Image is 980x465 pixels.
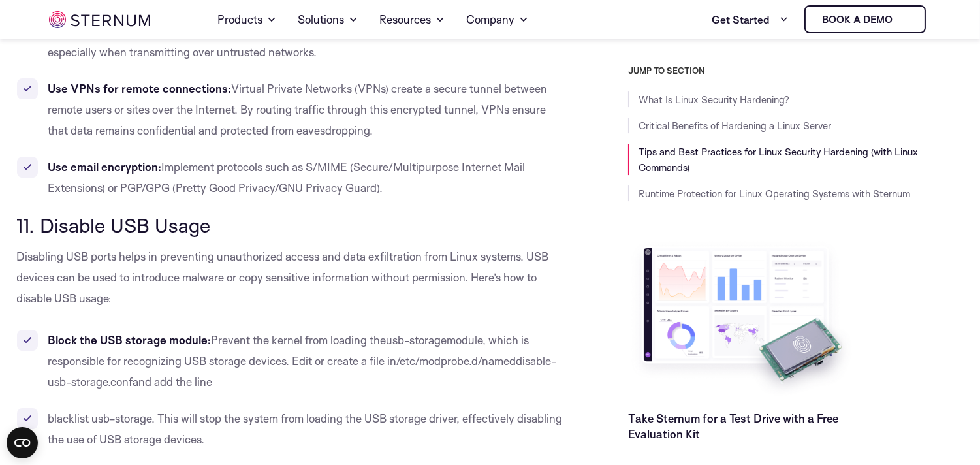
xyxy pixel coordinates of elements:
img: sternum iot [898,14,908,25]
span: usb-storage [387,333,447,347]
span: named [482,354,516,368]
span: This protocol suite authenticates and encrypts each IP packet in a communication session. Use IPs... [48,3,545,59]
a: What Is Linux Security Hardening? [639,93,789,106]
img: sternum iot [49,11,150,28]
b: Use email encryption: [48,160,162,174]
a: Products [217,1,277,38]
a: Book a demo [804,5,926,33]
a: Tips and Best Practices for Linux Security Hardening (with Linux Commands) [639,146,918,174]
a: Get Started [712,7,789,33]
span: and add the line [133,375,213,389]
button: Open CMP widget [7,427,38,458]
span: 11. Disable USB Usage [17,213,211,237]
b: Use VPNs for remote connections: [48,82,232,95]
span: Prevent the kernel from loading the [212,333,387,347]
a: Resources [379,1,445,38]
img: Take Sternum for a Test Drive with a Free Evaluation Kit [628,238,857,400]
a: Company [466,1,529,38]
span: /etc/modprobe.d/ [397,354,482,368]
a: Solutions [298,1,358,38]
a: Critical Benefits of Hardening a Linux Server [639,120,831,132]
b: Block the USB storage module: [48,333,212,347]
span: blacklist usb-storage [48,411,152,425]
span: . This will stop the system from loading the USB storage driver, effectively disabling the use of... [48,411,563,446]
h3: JUMP TO SECTION [628,65,964,76]
a: Take Sternum for a Test Drive with a Free Evaluation Kit [628,411,838,441]
span: Implement protocols such as S/MIME (Secure/Multipurpose Internet Mail Extensions) or PGP/GPG (Pre... [48,160,526,195]
span: Disabling USB ports helps in preventing unauthorized access and data exfiltration from Linux syst... [17,249,549,305]
a: Runtime Protection for Linux Operating Systems with Sternum [639,187,910,200]
span: Virtual Private Networks (VPNs) create a secure tunnel between remote users or sites over the Int... [48,82,548,137]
